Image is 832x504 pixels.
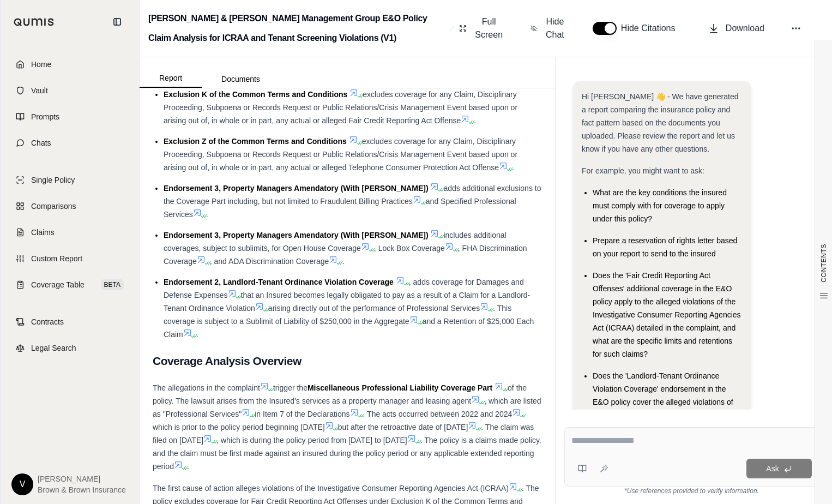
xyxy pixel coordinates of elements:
[164,304,511,326] span: . This coverage is subject to a Sublimit of Liability of $250,000 in the Aggregate
[164,278,524,299] span: , adds coverage for Damages and Defense Expenses
[153,397,541,418] span: , which are listed as "Professional Services"
[593,271,741,358] span: Does the 'Fair Credit Reporting Act Offenses' additional coverage in the E&O policy apply to the ...
[164,184,541,206] span: adds additional exclusions to the Coverage Part including, but not limited to Fraudulent Billing ...
[473,15,504,41] span: Full Screen
[7,79,132,103] a: Vault
[593,371,735,459] span: Does the 'Landlord-Tenant Ordinance Violation Coverage' endorsement in the E&O policy cover the a...
[153,350,542,373] h2: Coverage Analysis Overview
[31,227,55,238] span: Claims
[7,220,132,244] a: Claims
[582,166,704,175] span: For example, you might want to ask:
[153,423,325,431] span: which is prior to the policy period beginning [DATE]
[593,236,737,258] span: Prepare a reservation of rights letter based on your report to send to the insured
[255,410,349,418] span: in Item 7 of the Declarations
[7,273,132,297] a: Coverage TableBETA
[31,279,85,290] span: Coverage Table
[31,137,51,148] span: Chats
[726,22,764,35] span: Download
[108,13,126,31] button: Collapse sidebar
[474,116,476,125] span: .
[363,410,513,418] span: . The acts occurred between 2022 and 2024
[153,436,541,471] span: . The policy is a claims made policy, and the claim must be first made against an insured during ...
[7,310,132,334] a: Contracts
[153,423,534,445] span: . The claim was filed on [DATE]
[7,247,132,271] a: Custom Report
[216,436,407,445] span: , which is during the policy period from [DATE] to [DATE]
[766,464,779,473] span: Ask
[564,487,819,495] div: *Use references provided to verify information.
[31,201,76,212] span: Comparisons
[164,137,347,146] span: Exclusion Z of the Common Terms and Conditions
[164,278,394,286] span: Endorsement 2, Landlord-Tenant Ordinance Violation Coverage
[206,210,208,219] span: .
[187,462,189,471] span: .
[196,330,198,339] span: .
[164,90,347,99] span: Exclusion K of the Common Terms and Conditions
[164,137,517,172] span: excludes coverage for any Claim, Disciplinary Proceeding, Subpoena or Records Request or Public R...
[455,11,509,46] button: Full Screen
[164,231,429,239] span: Endorsement 3, Property Managers Amendatory (With [PERSON_NAME])
[202,70,280,88] button: Documents
[308,383,492,392] strong: Miscellaneous Professional Liability Coverage Part
[153,484,509,493] span: The first cause of action alleges violations of the Investigative Consumer Reporting Agencies Act...
[819,244,828,283] span: CONTENTS
[268,304,480,313] span: arising directly out of the performance of Professional Services
[31,253,82,264] span: Custom Report
[31,85,48,96] span: Vault
[38,484,126,495] span: Brown & Brown Insurance
[164,291,530,313] span: that an Insured becomes legally obligated to pay as a result of a Claim for a Landlord-Tenant Ord...
[7,131,132,155] a: Chats
[273,383,308,392] span: trigger the
[140,69,202,88] button: Report
[210,257,329,266] span: , and ADA Discrimination Coverage
[31,175,75,185] span: Single Policy
[593,188,727,223] span: What are the key conditions the insured must comply with for coverage to apply under this policy?
[342,257,344,266] span: .
[153,383,527,405] span: of the policy. The lawsuit arises from the Insured's services as a property manager and leasing a...
[164,90,517,125] span: excludes coverage for any Claim, Disciplinary Proceeding, Subpoena or Records Request or Public R...
[164,317,534,339] span: and a Retention of $25,000 Each Claim
[512,163,514,172] span: .
[31,111,59,122] span: Prompts
[7,168,132,192] a: Single Policy
[746,459,812,478] button: Ask
[31,343,76,353] span: Legal Search
[7,105,132,129] a: Prompts
[374,244,445,253] span: , Lock Box Coverage
[14,18,55,26] img: Qumis Logo
[164,184,429,193] span: Endorsement 3, Property Managers Amendatory (With [PERSON_NAME])
[582,92,739,153] span: Hi [PERSON_NAME] 👋 - We have generated a report comparing the insurance policy and fact pattern b...
[7,52,132,76] a: Home
[164,197,516,219] span: and Specified Professional Services
[153,383,260,392] span: The allegations in the complaint
[164,231,507,253] span: includes additional coverages, subject to sublimits, for Open House Coverage
[101,279,124,290] span: BETA
[7,336,132,360] a: Legal Search
[544,15,566,41] span: Hide Chat
[338,423,468,431] span: but after the retroactive date of [DATE]
[31,316,64,327] span: Contracts
[38,473,126,484] span: [PERSON_NAME]
[704,17,769,39] button: Download
[148,9,445,48] h2: [PERSON_NAME] & [PERSON_NAME] Management Group E&O Policy Claim Analysis for ICRAA and Tenant Scr...
[526,11,571,46] button: Hide Chat
[31,59,51,70] span: Home
[11,473,33,495] div: V
[621,22,682,35] span: Hide Citations
[164,244,527,266] span: , FHA Discrimination Coverage
[7,194,132,218] a: Comparisons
